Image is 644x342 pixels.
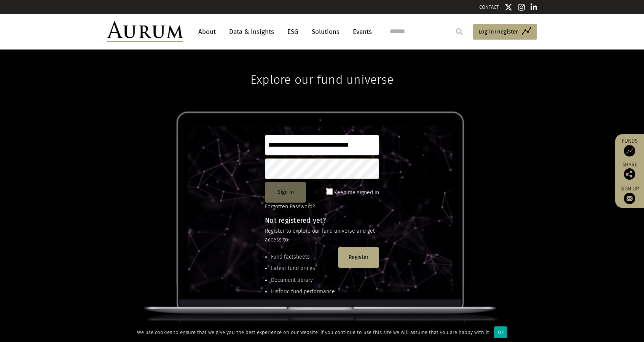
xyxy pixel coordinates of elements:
img: Linkedin icon [531,3,537,11]
span: Log in/Register [478,27,518,36]
a: Solutions [308,25,343,39]
a: Funds [619,138,640,157]
li: Fund factsheets [271,253,335,261]
button: Register [338,247,379,268]
li: Historic fund performance [271,288,335,296]
h1: Explore our fund universe [250,50,394,87]
img: Aurum [107,21,183,42]
button: Sign in [265,182,306,203]
a: CONTACT [479,4,499,10]
img: Access Funds [624,145,635,157]
input: Submit [452,24,467,39]
img: Sign up to our newsletter [624,193,635,204]
img: Share this post [624,168,635,180]
img: Instagram icon [518,3,525,11]
div: Ok [494,326,507,338]
label: Keep me signed in [334,188,379,197]
a: Sign up [619,185,640,204]
a: Forgotten Password? [265,203,315,210]
a: Events [349,25,372,39]
a: Log in/Register [473,24,537,40]
img: Twitter icon [505,3,512,11]
div: Share [619,162,640,180]
a: Data & Insights [225,25,278,39]
li: Document library [271,276,335,284]
li: Latest fund prices [271,264,335,273]
a: About [194,25,220,39]
p: Register to explore our fund universe and get access to: [265,227,379,244]
a: ESG [284,25,302,39]
h4: Not registered yet? [265,217,379,224]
